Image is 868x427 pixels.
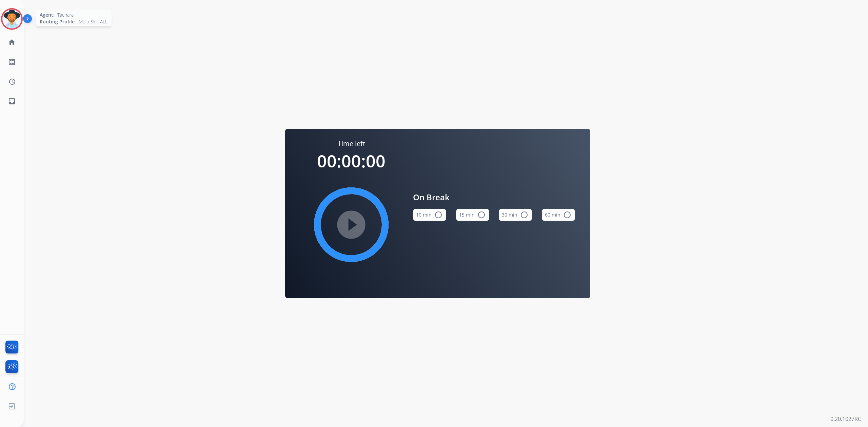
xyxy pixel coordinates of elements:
button: 30 min [499,209,532,221]
mat-icon: home [8,38,16,46]
span: Multi Skill ALL [79,18,107,25]
button: 15 min [456,209,489,221]
span: Routing Profile: [40,18,76,25]
span: Time left [338,139,365,148]
mat-icon: radio_button_unchecked [434,211,442,219]
span: 00:00:00 [317,149,386,172]
span: On Break [413,191,575,203]
mat-icon: radio_button_unchecked [520,211,528,219]
span: Agent: [40,12,55,18]
mat-icon: radio_button_unchecked [563,211,571,219]
span: Tachara [57,12,74,18]
button: 10 min [413,209,446,221]
button: 60 min [542,209,575,221]
p: 0.20.1027RC [830,415,861,423]
mat-icon: radio_button_unchecked [477,211,486,219]
mat-icon: history [8,78,16,86]
mat-icon: list_alt [8,58,16,66]
img: avatar [2,9,21,28]
mat-icon: inbox [8,97,16,105]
